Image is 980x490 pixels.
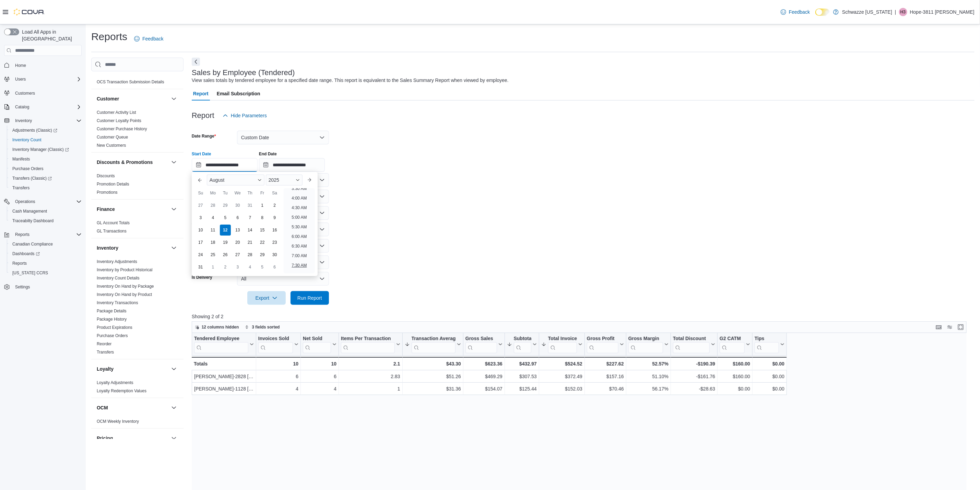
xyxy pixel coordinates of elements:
[10,217,82,225] span: Traceabilty Dashboard
[789,9,810,15] span: Feedback
[10,136,44,144] a: Inventory Count
[12,166,44,171] span: Purchase Orders
[720,336,750,353] button: G2 CATM
[91,258,184,359] div: Inventory
[628,336,663,353] div: Gross Margin
[404,336,461,353] button: Transaction Average
[12,251,40,256] span: Dashboards
[170,95,178,103] button: Customer
[192,58,200,66] button: Next
[97,173,115,179] span: Discounts
[194,336,248,342] div: Tendered Employee
[1,116,84,126] button: Inventory
[289,213,309,222] li: 5:00 AM
[97,309,127,313] a: Package Details
[97,181,129,187] span: Promotion Details
[97,366,168,372] button: Loyalty
[97,143,126,148] span: New Customers
[514,336,531,342] div: Subtotal
[465,336,497,353] div: Gross Sales
[7,249,84,259] a: Dashboards
[258,336,293,353] div: Invoices Sold
[7,135,84,145] button: Inventory Count
[10,165,82,173] span: Purchase Orders
[245,200,256,211] div: day-31
[245,225,256,236] div: day-14
[97,220,130,225] a: GL Account Totals
[304,175,315,186] button: Next month
[10,155,33,163] a: Manifests
[15,63,26,68] span: Home
[91,78,184,89] div: Compliance
[10,250,82,258] span: Dashboards
[192,133,216,139] label: Date Range
[97,380,133,385] a: Loyalty Adjustments
[628,336,668,353] button: Gross Margin
[170,404,178,412] button: OCM
[232,188,243,199] div: We
[1,74,84,84] button: Users
[12,75,82,83] span: Users
[237,272,329,286] button: All
[192,151,211,157] label: Start Date
[12,89,38,97] a: Customers
[12,61,82,69] span: Home
[91,108,184,152] div: Customer
[97,182,129,187] a: Promotion Details
[12,156,30,162] span: Manifests
[10,126,82,134] span: Adjustments (Classic)
[97,110,136,115] a: Customer Activity List
[10,207,82,215] span: Cash Management
[12,117,82,125] span: Inventory
[10,217,56,225] a: Traceabilty Dashboard
[142,35,163,42] span: Feedback
[12,283,82,291] span: Settings
[97,244,118,251] h3: Inventory
[97,110,136,115] span: Customer Activity List
[12,270,48,276] span: [US_STATE] CCRS
[266,175,303,186] div: Button. Open the year selector. 2025 is currently selected.
[269,225,280,236] div: day-16
[411,336,455,342] div: Transaction Average
[289,204,309,212] li: 4:30 AM
[97,435,168,442] button: Pricing
[170,434,178,442] button: Pricing
[12,103,82,111] span: Catalog
[258,336,298,353] button: Invoices Sold
[208,200,219,211] div: day-28
[97,159,168,166] button: Discounts & Promotions
[548,336,577,353] div: Total Invoiced
[202,324,239,330] span: 12 columns hidden
[284,188,315,273] ul: Time
[97,95,168,102] button: Customer
[10,207,50,215] a: Cash Management
[720,336,745,342] div: G2 CATM
[91,30,127,44] h1: Reports
[269,177,279,183] span: 2025
[289,271,309,279] li: 8:00 AM
[935,323,943,331] button: Keyboard shortcuts
[195,188,206,199] div: Su
[815,9,830,16] input: Dark Mode
[97,118,141,123] span: Customer Loyalty Points
[97,292,152,297] a: Inventory On Hand by Product
[252,324,280,330] span: 3 fields sorted
[251,291,282,305] span: Export
[587,336,618,353] div: Gross Profit
[269,249,280,260] div: day-30
[319,210,325,216] button: Open list of options
[192,77,509,84] div: View sales totals by tendered employee for a specified date range. This report is equivalent to t...
[97,419,139,424] a: OCM Weekly Inventory
[289,194,309,202] li: 4:00 AM
[257,188,268,199] div: Fr
[1,102,84,112] button: Catalog
[245,237,256,248] div: day-21
[232,225,243,236] div: day-13
[97,284,154,289] a: Inventory On Hand by Package
[194,336,248,353] div: Tendered Employee
[12,230,82,239] span: Reports
[541,336,582,353] button: Total Invoiced
[231,112,267,119] span: Hide Parameters
[7,164,84,174] button: Purchase Orders
[12,283,33,291] a: Settings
